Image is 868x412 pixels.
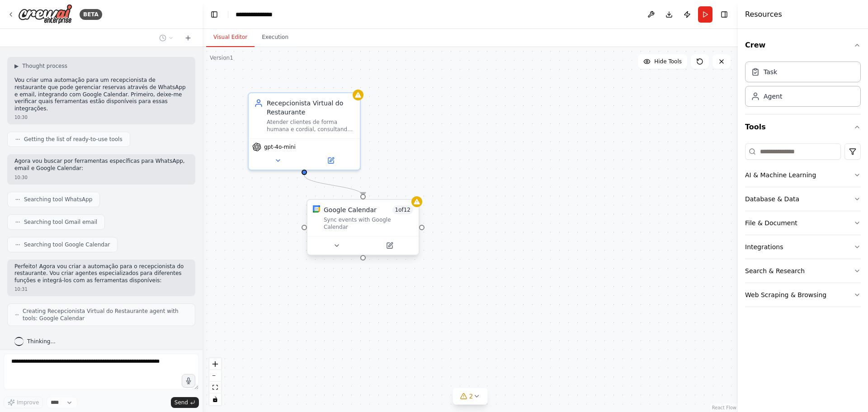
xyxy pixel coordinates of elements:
span: Hide Tools [654,58,682,65]
div: Recepcionista Virtual do Restaurante [267,99,354,117]
button: Integrations [745,235,861,259]
div: Agent [764,92,782,101]
div: Crew [745,58,861,114]
button: Open in side panel [364,240,415,251]
div: Tools [745,140,861,314]
span: Number of enabled actions [392,205,414,214]
span: Thinking... [27,338,56,345]
div: 10:30 [14,114,188,121]
span: Searching tool WhatsApp [24,196,92,203]
button: Search & Research [745,259,861,283]
button: Database & Data [745,187,861,211]
span: Getting the list of ready-to-use tools [24,136,123,143]
span: Send [175,399,188,406]
button: toggle interactivity [209,393,221,405]
div: Sync events with Google Calendar [324,216,413,231]
div: BETA [80,9,102,20]
nav: breadcrumb [236,10,281,19]
p: Agora vou buscar por ferramentas específicas para WhatsApp, email e Google Calendar: [14,158,188,172]
span: gpt-4o-mini [264,143,296,151]
button: Hide right sidebar [718,8,731,21]
button: File & Document [745,211,861,235]
div: 10:31 [14,286,188,293]
a: React Flow attribution [712,405,736,410]
h4: Resources [745,9,782,20]
button: Switch to previous chat [156,33,177,43]
img: Google Calendar [313,205,320,213]
button: Crew [745,33,861,58]
button: zoom out [209,370,221,382]
button: Visual Editor [206,28,255,47]
span: 2 [469,392,473,401]
button: Open in side panel [305,155,356,166]
p: Perfeito! Agora vou criar a automação para o recepcionista do restaurante. Vou criar agentes espe... [14,263,188,284]
img: Logo [18,4,72,24]
button: AI & Machine Learning [745,163,861,187]
div: Recepcionista Virtual do RestauranteAtender clientes de forma humana e cordial, consultando dispo... [248,92,361,170]
button: Web Scraping & Browsing [745,283,861,307]
button: Tools [745,114,861,140]
div: Google Calendar [324,205,377,214]
div: Version 1 [210,54,233,62]
button: Execution [255,28,296,47]
div: Google CalendarGoogle Calendar1of12Sync events with Google Calendar [307,201,420,257]
span: Searching tool Gmail email [24,218,97,226]
div: Atender clientes de forma humana e cordial, consultando disponibilidade no Google Calendar e gere... [267,118,354,133]
button: Send [171,397,199,408]
p: Vou criar uma automação para um recepcionista de restaurante que pode gerenciar reservas através ... [14,77,188,112]
button: zoom in [209,358,221,370]
button: Improve [4,397,43,408]
button: Hide left sidebar [208,8,221,21]
button: fit view [209,382,221,393]
div: Task [764,67,777,76]
button: Hide Tools [638,54,687,69]
button: 2 [453,388,488,405]
span: Improve [17,399,39,406]
button: ▶Thought process [14,62,67,70]
span: Searching tool Google Calendar [24,241,110,248]
span: Creating Recepcionista Virtual do Restaurante agent with tools: Google Calendar [23,308,188,322]
span: Thought process [22,62,67,70]
div: 10:30 [14,174,188,181]
button: Click to speak your automation idea [182,374,195,388]
button: Start a new chat [181,33,195,43]
div: React Flow controls [209,358,221,405]
g: Edge from abbf621c-4d35-4fea-b34f-6ed9451a3f94 to 8653227f-f94b-4317-a2db-737886c75c55 [300,175,368,196]
span: ▶ [14,62,19,70]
